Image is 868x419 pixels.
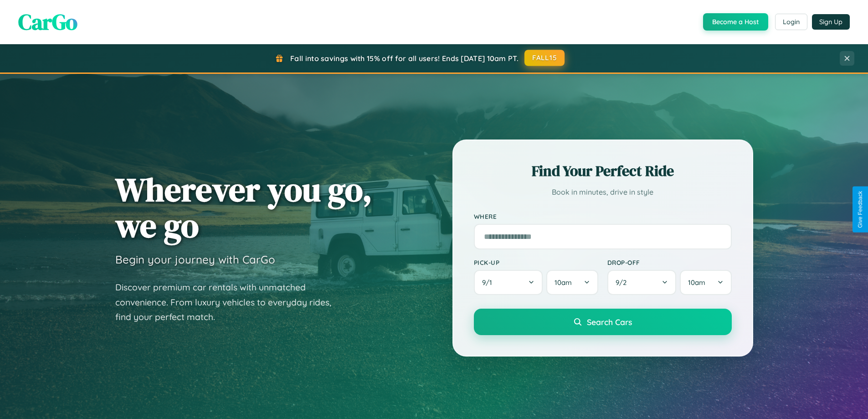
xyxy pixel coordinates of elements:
h2: Find Your Perfect Ride [474,161,732,181]
h1: Wherever you go, we go [115,171,372,243]
button: 10am [546,270,598,295]
span: 10am [555,278,572,287]
label: Where [474,212,732,220]
h3: Begin your journey with CarGo [115,253,275,266]
p: Book in minutes, drive in style [474,186,732,199]
button: Login [775,14,807,30]
div: Give Feedback [857,191,863,228]
button: 9/1 [474,270,543,295]
button: 10am [680,270,731,295]
span: 9 / 2 [616,278,631,287]
button: FALL15 [524,50,565,66]
span: CarGo [18,7,77,37]
span: 10am [688,278,705,287]
p: Discover premium car rentals with unmatched convenience. From luxury vehicles to everyday rides, ... [115,280,343,325]
button: Sign Up [812,14,850,30]
span: 9 / 1 [482,278,497,287]
button: Become a Host [703,13,768,31]
span: Fall into savings with 15% off for all users! Ends [DATE] 10am PT. [290,54,519,63]
button: 9/2 [607,270,677,295]
label: Pick-up [474,259,598,266]
label: Drop-off [607,259,732,266]
button: Search Cars [474,309,732,335]
span: Search Cars [587,317,632,327]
